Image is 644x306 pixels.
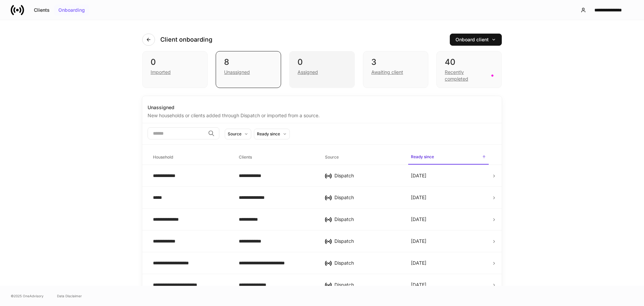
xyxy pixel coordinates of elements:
div: Ready since [257,131,280,137]
div: 0 [298,57,346,68]
span: Household [150,150,231,164]
div: 40Recently completed [436,51,502,88]
p: [DATE] [411,281,426,288]
div: 3 [371,57,420,68]
span: Clients [236,150,317,164]
div: Imported [151,69,171,76]
div: 8Unassigned [216,51,281,88]
div: Recently completed [445,69,487,82]
p: [DATE] [411,260,426,266]
p: [DATE] [411,238,426,245]
div: Assigned [298,69,318,76]
div: Unassigned [148,104,496,111]
span: © 2025 OneAdvisory [11,293,44,299]
h6: Household [153,154,173,160]
div: Dispatch [334,281,400,288]
p: [DATE] [411,216,426,223]
p: [DATE] [411,172,426,179]
div: 8 [224,57,273,68]
div: Source [228,131,241,137]
button: Source [225,129,251,139]
h6: Source [325,154,339,160]
span: Source [322,150,403,164]
h6: Ready since [411,154,434,160]
div: 0Assigned [289,51,355,88]
span: Ready since [408,150,489,165]
h4: Client onboarding [160,36,212,44]
button: Clients [30,5,54,15]
div: 3Awaiting client [363,51,428,88]
a: Data Disclaimer [57,293,82,299]
div: Clients [34,8,50,12]
div: New households or clients added through Dispatch or imported from a source. [148,111,496,119]
div: Onboarding [58,8,85,12]
h6: Clients [239,154,252,160]
p: [DATE] [411,194,426,201]
div: Dispatch [334,172,400,179]
div: 0Imported [142,51,208,88]
button: Onboarding [54,5,89,15]
div: Unassigned [224,69,250,76]
div: Onboard client [455,37,496,42]
div: 40 [445,57,493,68]
button: Onboard client [450,34,502,46]
div: 0 [151,57,199,68]
button: Ready since [254,129,290,139]
div: Dispatch [334,194,400,201]
div: Dispatch [334,260,400,266]
div: Awaiting client [371,69,403,76]
div: Dispatch [334,216,400,223]
div: Dispatch [334,238,400,245]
